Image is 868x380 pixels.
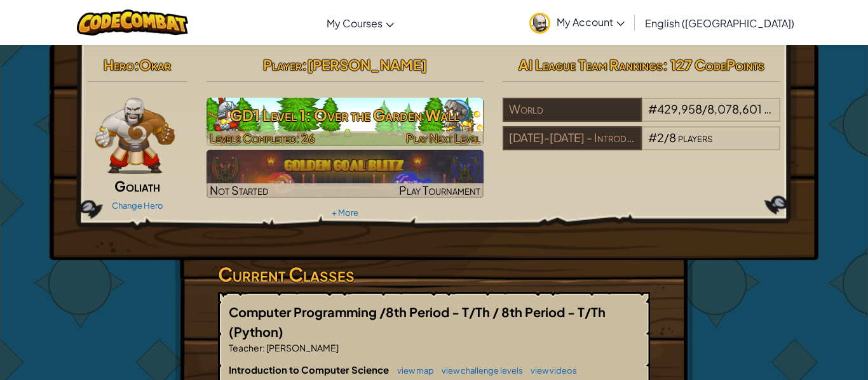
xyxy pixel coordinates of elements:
span: / [702,102,707,116]
img: CodeCombat logo [77,10,188,36]
h3: Current Classes [218,260,650,289]
a: English ([GEOGRAPHIC_DATA]) [639,6,801,40]
img: Golden Goal [207,150,484,198]
img: avatar [529,13,550,34]
a: World#429,958/8,078,601players [503,110,780,124]
span: 8,078,601 [707,102,762,116]
a: [DATE]-[DATE] - Introduction to Programming#2/8players [503,138,780,153]
span: My Account [557,15,625,29]
img: goliath-pose.png [95,98,175,174]
span: Introduction to Computer Science [229,364,391,376]
span: : [302,56,307,74]
span: Computer Programming /8th Period - T/Th / 8th Period - T/Th [229,304,606,320]
a: Play Next Level [207,98,484,146]
span: Teacher [229,342,262,353]
a: view challenge levels [435,365,523,376]
div: World [503,98,641,122]
span: Not Started [210,183,269,197]
span: Goliath [114,177,160,195]
span: [PERSON_NAME] [265,342,339,353]
span: Hero [104,56,134,74]
span: 429,958 [657,102,702,116]
span: 8 [669,130,676,145]
h3: GD1 Level 1: Over the Garden Wall [207,101,484,129]
div: [DATE]-[DATE] - Introduction to Programming [503,126,641,150]
a: Not StartedPlay Tournament [207,150,484,198]
span: Play Tournament [399,183,480,197]
span: [PERSON_NAME] [307,56,427,74]
span: : [134,56,139,74]
span: Play Next Level [406,131,480,145]
span: 2 [657,130,664,145]
img: GD1 Level 1: Over the Garden Wall [207,98,484,146]
a: Change Hero [112,200,163,211]
span: # [648,130,657,145]
a: view videos [524,365,577,376]
span: Levels Completed: 26 [210,131,315,145]
a: + More [332,207,358,218]
span: : [262,342,265,353]
span: / [664,130,669,145]
span: English ([GEOGRAPHIC_DATA]) [645,16,794,30]
span: : 127 CodePoints [663,56,764,74]
span: players [678,130,712,145]
a: view map [391,365,434,376]
a: My Courses [320,6,400,40]
span: AI League Team Rankings [519,56,663,74]
span: My Courses [327,16,383,30]
span: Player [263,56,302,74]
span: Okar [139,56,171,74]
span: (Python) [229,324,283,339]
a: My Account [523,3,631,43]
span: # [648,102,657,116]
